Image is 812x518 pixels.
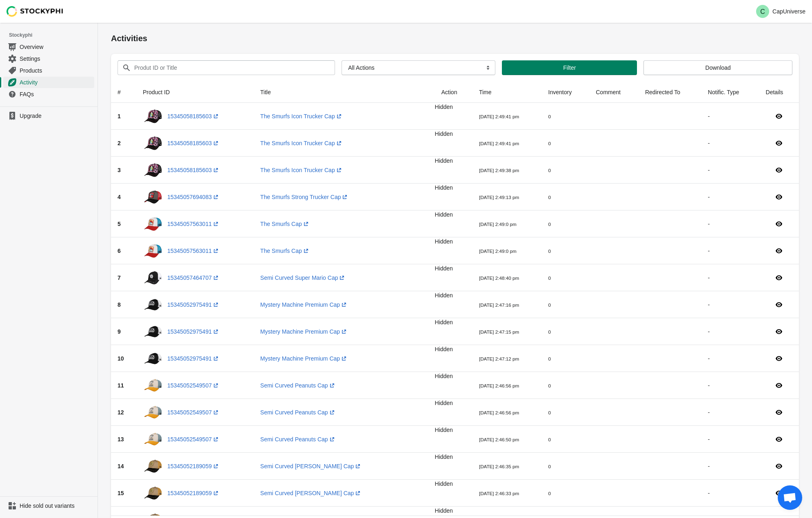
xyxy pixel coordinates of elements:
small: 0 [548,221,551,227]
span: Filter [563,64,576,71]
img: 71662_f4.jpg [143,348,163,369]
span: Hidden [435,319,453,325]
small: [DATE] 2:46:56 pm [479,410,519,415]
td: - [701,453,759,480]
span: Hidden [435,184,453,191]
img: 71667_f66.jpg [143,160,163,180]
img: 71662_f4.jpg [143,321,163,342]
a: Semi Curved Super Mario Cap(opens a new window) [260,274,346,281]
span: Activity [20,78,93,86]
td: - [701,291,759,318]
button: Filter [502,60,637,75]
span: Stockyphi [9,31,98,39]
a: The Smurfs Icon Trucker Cap(opens a new window) [260,167,343,173]
p: CapUniverse [772,8,805,15]
img: 71661_f45.jpg [143,402,163,423]
small: 0 [548,464,551,469]
span: Hidden [435,238,453,245]
small: 0 [548,275,551,281]
th: Title [254,82,435,103]
img: 71658_f45.jpg [143,456,163,476]
a: Semi Curved [PERSON_NAME] Cap(opens a new window) [260,463,362,469]
span: Upgrade [20,112,93,120]
span: Hidden [435,400,453,406]
td: - [701,103,759,130]
small: [DATE] 2:47:16 pm [479,302,519,308]
td: - [701,345,759,372]
a: The Smurfs Icon Trucker Cap(opens a new window) [260,113,343,120]
button: Avatar with initials CCapUniverse [753,3,809,20]
small: 0 [548,114,551,119]
a: FAQs [3,88,94,100]
a: The Smurfs Cap(opens a new window) [260,248,310,254]
span: Hidden [435,346,453,352]
span: Settings [20,55,93,63]
h1: Activities [111,33,799,44]
span: 2 [118,140,121,146]
td: - [701,318,759,345]
span: 7 [118,274,121,281]
span: FAQs [20,90,93,98]
span: 5 [118,221,121,227]
td: - [701,157,759,184]
span: 12 [118,409,124,416]
td: - [701,130,759,157]
img: 71665_f3.jpg [143,241,163,261]
span: 10 [118,355,124,362]
a: 15345057563011(opens a new window) [167,248,220,254]
a: 15345052975491(opens a new window) [167,355,220,362]
span: Overview [20,43,93,51]
span: 13 [118,436,124,443]
span: Hidden [435,104,453,110]
a: 15345052549507(opens a new window) [167,436,220,443]
small: [DATE] 2:49:41 pm [479,114,519,119]
td: - [701,184,759,210]
small: 0 [548,491,551,496]
span: 9 [118,328,121,335]
text: C [760,8,765,15]
th: Notific. Type [701,82,759,103]
small: [DATE] 2:46:33 pm [479,491,519,496]
small: 0 [548,329,551,334]
a: 15345052189059(opens a new window) [167,490,220,496]
a: Semi Curved [PERSON_NAME] Cap(opens a new window) [260,490,362,496]
th: Redirected To [639,82,701,103]
small: 0 [548,302,551,308]
a: The Smurfs Icon Trucker Cap(opens a new window) [260,140,343,146]
img: 71658_f45.jpg [143,483,163,503]
a: 15345052189059(opens a new window) [167,463,220,469]
span: 15 [118,490,124,496]
small: [DATE] 2:46:50 pm [479,437,519,442]
img: 71662_f4.jpg [143,294,163,315]
small: 0 [548,383,551,388]
a: Activity [3,76,94,88]
span: Hidden [435,454,453,460]
a: Mystery Machine Premium Cap(opens a new window) [260,328,348,335]
small: [DATE] 2:49:41 pm [479,141,519,146]
a: Products [3,64,94,76]
span: Hide sold out variants [20,502,93,510]
td: - [701,480,759,507]
span: 8 [118,301,121,308]
a: 15345052549507(opens a new window) [167,382,220,389]
a: 15345058185603(opens a new window) [167,167,220,173]
a: 15345058185603(opens a new window) [167,113,220,120]
small: [DATE] 2:48:40 pm [479,275,519,281]
small: 0 [548,195,551,200]
span: Download [706,64,731,71]
span: Hidden [435,211,453,218]
img: 71666_f3.jpg [143,187,163,207]
th: Details [759,82,799,103]
input: Produt ID or Title [134,60,320,75]
td: - [701,237,759,264]
small: [DATE] 2:49:0 pm [479,248,517,254]
td: - [701,210,759,237]
a: Overview [3,41,94,53]
small: [DATE] 2:46:56 pm [479,383,519,388]
span: Avatar with initials C [756,5,769,18]
th: # [111,82,136,103]
a: Semi Curved Peanuts Cap(opens a new window) [260,409,336,416]
th: Comment [589,82,639,103]
a: 15345058185603(opens a new window) [167,140,220,146]
a: 15345057694083(opens a new window) [167,194,220,200]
